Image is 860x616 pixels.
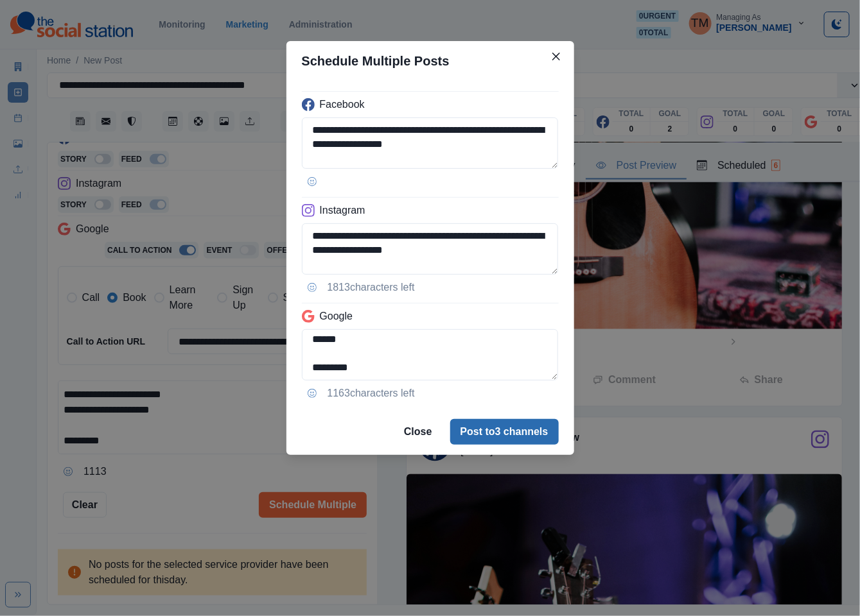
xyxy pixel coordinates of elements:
[450,419,559,445] button: Post to3 channels
[286,41,574,81] header: Schedule Multiple Posts
[320,203,365,218] p: Instagram
[302,171,322,192] button: Opens Emoji Picker
[328,386,415,401] p: 1163 characters left
[394,419,443,445] button: Close
[320,309,353,324] p: Google
[328,280,415,295] p: 1813 characters left
[302,383,322,404] button: Opens Emoji Picker
[320,97,365,112] p: Facebook
[302,277,322,298] button: Opens Emoji Picker
[546,46,566,67] button: Close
